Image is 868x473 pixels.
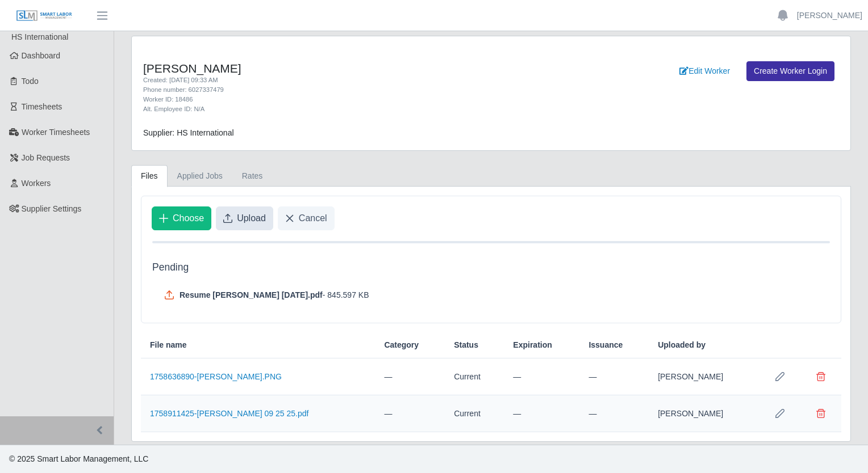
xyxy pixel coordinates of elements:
span: - 845.597 KB [323,289,369,301]
span: File name [150,339,187,351]
span: Workers [22,179,51,188]
td: [PERSON_NAME] [649,395,759,432]
td: — [504,395,579,432]
span: Timesheets [22,102,62,111]
div: Phone number: 6027337479 [143,85,542,95]
span: Status [454,339,478,351]
h5: Pending [152,261,830,273]
span: Category [384,339,419,351]
span: Worker Timesheets [22,128,90,137]
span: Supplier: HS International [143,128,234,137]
td: — [504,358,579,395]
a: Create Worker Login [746,61,834,81]
span: © 2025 Smart Labor Management, LLC [9,454,148,463]
a: Edit Worker [672,61,737,81]
div: Alt. Employee ID: N/A [143,104,542,114]
td: — [579,395,649,432]
span: Cancel [299,212,327,225]
span: Todo [22,77,39,86]
span: Supplier Settings [22,204,82,213]
div: Worker ID: 18486 [143,95,542,104]
span: Issuance [589,339,623,351]
button: Row Edit [769,402,791,425]
span: HS International [11,32,68,41]
span: Resume [PERSON_NAME] [DATE].pdf [180,289,323,301]
a: Files [131,165,168,187]
span: Upload [237,212,266,225]
a: Rates [232,165,273,187]
button: Row Edit [769,365,791,388]
span: Dashboard [22,51,61,60]
a: [PERSON_NAME] [797,10,862,22]
td: Current [445,358,504,395]
span: Job Requests [22,153,70,162]
td: — [579,358,649,395]
span: Choose [173,212,204,225]
span: Expiration [513,339,552,351]
button: Delete file [809,402,832,425]
div: Created: [DATE] 09:33 AM [143,75,542,85]
span: Uploaded by [658,339,706,351]
button: Cancel [278,206,335,230]
a: 1758911425-[PERSON_NAME] 09 25 25.pdf [150,409,308,418]
h4: [PERSON_NAME] [143,61,542,75]
td: — [375,395,445,432]
td: [PERSON_NAME] [649,358,759,395]
button: Choose [152,206,211,230]
td: Current [445,395,504,432]
button: Upload [216,206,273,230]
td: — [375,358,445,395]
a: Applied Jobs [168,165,232,187]
img: SLM Logo [16,10,73,22]
a: 1758636890-[PERSON_NAME].PNG [150,372,282,381]
button: Delete file [809,365,832,388]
